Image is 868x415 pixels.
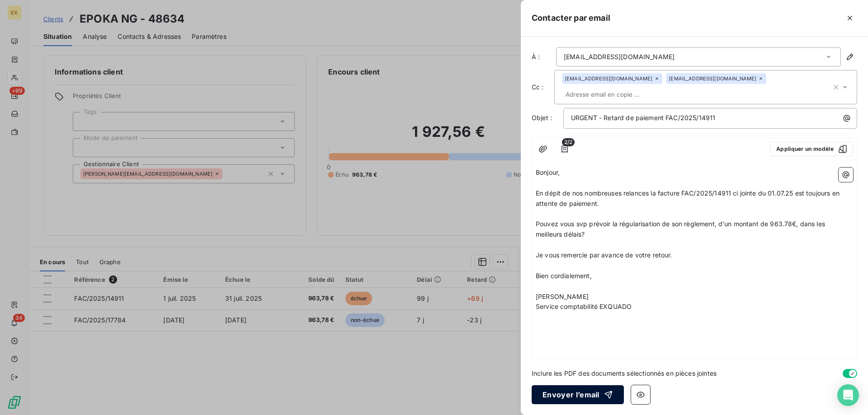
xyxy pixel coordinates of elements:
[536,303,632,310] span: Service comptabilité EXQUADO
[564,52,675,61] div: [EMAIL_ADDRESS][DOMAIN_NAME]
[571,114,715,121] span: URGENT - Retard de paiement FAC/2025/14911
[532,12,610,24] h5: Contacter par email
[532,52,554,61] label: À :
[536,220,827,238] span: Pouvez vous svp prévoir la régularisation de son règlement, d'un montant de 963.78€, dans les mei...
[562,88,666,101] input: Adresse email en copie ...
[536,168,560,176] span: Bonjour,
[536,272,592,280] span: Bien cordialement,
[770,142,853,156] button: Appliquer un modèle
[532,114,552,121] span: Objet :
[669,76,756,81] span: [EMAIL_ADDRESS][DOMAIN_NAME]
[532,83,554,92] label: Cc :
[532,385,624,404] button: Envoyer l’email
[536,251,672,259] span: Je vous remercie par avance de votre retour.
[532,368,717,378] span: Inclure les PDF des documents sélectionnés en pièces jointes
[536,293,589,300] span: [PERSON_NAME]
[565,76,652,81] span: [EMAIL_ADDRESS][DOMAIN_NAME]
[562,138,575,146] span: 2/2
[837,384,859,406] div: Open Intercom Messenger
[536,189,841,207] span: En dépit de nos nombreuses relances la facture FAC/2025/14911 ci jointe du 01.07.25 est toujours ...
